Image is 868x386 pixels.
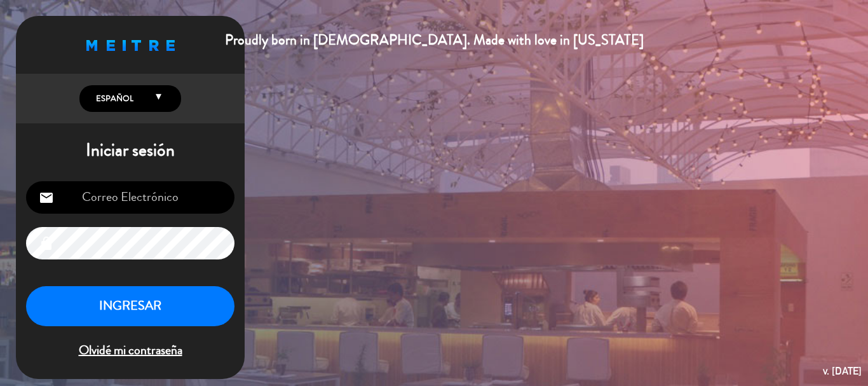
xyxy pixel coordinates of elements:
h1: Iniciar sesión [16,140,245,162]
button: INGRESAR [26,286,234,326]
div: v. [DATE] [823,362,862,380]
span: Español [93,92,133,105]
i: email [39,190,54,205]
span: Olvidé mi contraseña [26,340,234,361]
i: lock [39,236,54,251]
input: Correo Electrónico [26,181,234,214]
